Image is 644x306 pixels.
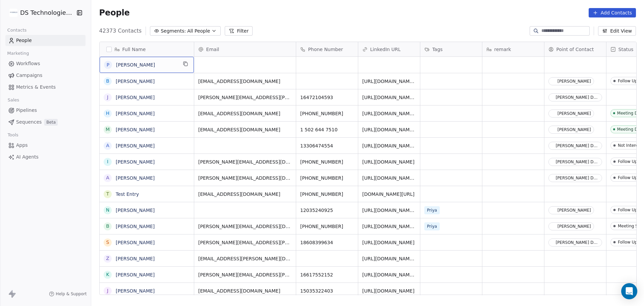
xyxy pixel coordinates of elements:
[8,7,72,18] button: DS Technologies Inc
[106,239,109,246] div: S
[300,175,354,181] span: [PHONE_NUMBER]
[557,208,591,213] div: [PERSON_NAME]
[362,208,453,213] a: [URL][DOMAIN_NAME][PERSON_NAME]
[362,127,453,132] a: [URL][DOMAIN_NAME][PERSON_NAME]
[106,190,109,198] div: T
[362,224,453,229] a: [URL][DOMAIN_NAME][PERSON_NAME]
[56,291,87,297] span: Help & Support
[300,288,354,294] span: 15035322403
[5,35,86,46] a: People
[116,127,155,132] a: [PERSON_NAME]
[107,94,108,101] div: J
[198,288,292,294] span: [EMAIL_ADDRESS][DOMAIN_NAME]
[300,191,354,198] span: [PHONE_NUMBER]
[5,140,86,151] a: Apps
[106,223,109,230] div: B
[432,46,443,53] span: Tags
[9,9,17,17] img: DS%20Updated%20Logo.jpg
[116,272,155,277] a: [PERSON_NAME]
[482,42,544,56] div: remark
[420,42,482,56] div: Tags
[555,176,599,180] div: [PERSON_NAME] Darbasthu
[362,175,453,181] a: [URL][DOMAIN_NAME][PERSON_NAME]
[618,159,637,164] div: Follow Up
[618,208,637,212] div: Follow Up
[362,288,415,294] a: [URL][DOMAIN_NAME]
[618,175,637,180] div: Follow Up
[198,239,292,246] span: [PERSON_NAME][EMAIL_ADDRESS][PERSON_NAME][DOMAIN_NAME]
[16,37,32,44] span: People
[4,48,32,58] span: Marketing
[49,291,87,297] a: Help & Support
[494,46,511,53] span: remark
[106,255,109,262] div: Z
[198,159,292,165] span: [PERSON_NAME][EMAIL_ADDRESS][DOMAIN_NAME]
[16,72,42,79] span: Campaigns
[300,110,354,117] span: [PHONE_NUMBER]
[106,174,109,181] div: A
[300,239,354,246] span: 18608399634
[5,151,86,163] a: AI Agents
[100,42,194,56] div: Full Name
[16,154,39,161] span: AI Agents
[16,142,28,149] span: Apps
[107,287,108,294] div: J
[116,62,155,68] a: [PERSON_NAME]
[618,240,637,245] div: Follow Up
[116,95,155,100] a: [PERSON_NAME]
[308,46,343,53] span: Phone Number
[198,191,292,198] span: [EMAIL_ADDRESS][DOMAIN_NAME]
[106,110,109,117] div: H
[16,60,40,67] span: Workflows
[619,46,634,53] span: Status
[300,207,354,214] span: 12035240925
[300,223,354,230] span: [PHONE_NUMBER]
[106,61,109,69] div: P
[618,79,637,83] div: Follow Up
[424,206,440,214] span: Priya
[598,26,636,36] button: Edit View
[296,42,358,56] div: Phone Number
[187,28,210,35] span: All People
[5,95,22,105] span: Sales
[4,25,30,35] span: Contacts
[362,256,453,261] a: [URL][DOMAIN_NAME][PERSON_NAME]
[16,84,56,91] span: Metrics & Events
[116,208,155,213] a: [PERSON_NAME]
[362,240,415,245] a: [URL][DOMAIN_NAME]
[621,283,637,299] div: Open Intercom Messenger
[198,223,292,230] span: [PERSON_NAME][EMAIL_ADDRESS][DOMAIN_NAME]
[557,111,591,116] div: [PERSON_NAME]
[99,27,142,35] span: 42373 Contacts
[589,8,636,17] button: Add Contacts
[557,224,591,229] div: [PERSON_NAME]
[300,126,354,133] span: 1 502 644 7510
[206,46,219,53] span: Email
[116,175,155,181] a: [PERSON_NAME]
[556,46,594,53] span: Point of Contact
[106,126,110,133] div: M
[116,159,155,165] a: [PERSON_NAME]
[198,175,292,181] span: [PERSON_NAME][EMAIL_ADDRESS][DOMAIN_NAME]
[362,191,415,197] a: [DOMAIN_NAME][URL]
[106,78,109,85] div: B
[116,79,155,84] a: [PERSON_NAME]
[5,70,86,81] a: Campaigns
[161,28,186,35] span: Segments:
[362,272,453,277] a: [URL][DOMAIN_NAME][PERSON_NAME]
[544,42,606,56] div: Point of Contact
[198,94,292,101] span: [PERSON_NAME][EMAIL_ADDRESS][PERSON_NAME][DOMAIN_NAME]
[100,57,194,295] div: grid
[362,159,415,165] a: [URL][DOMAIN_NAME]
[44,119,58,126] span: Beta
[555,240,599,245] div: [PERSON_NAME] Darbasthu
[122,46,146,53] span: Full Name
[116,224,155,229] a: [PERSON_NAME]
[424,222,440,230] span: Priya
[107,158,108,165] div: I
[116,240,155,245] a: [PERSON_NAME]
[198,126,292,133] span: [EMAIL_ADDRESS][DOMAIN_NAME]
[16,119,42,126] span: Sequences
[5,58,86,69] a: Workflows
[300,142,354,149] span: 13306474554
